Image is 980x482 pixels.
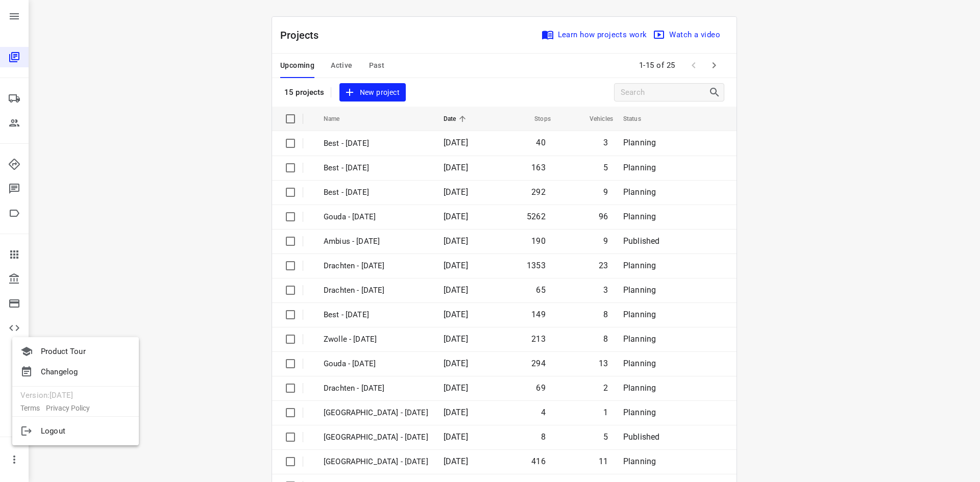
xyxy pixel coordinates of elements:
[12,421,139,441] li: Logout
[41,367,78,376] p: Changelog
[46,404,90,412] a: Privacy Policy
[41,347,86,356] p: Product Tour
[20,404,40,412] a: Terms
[12,389,139,402] p: Version: [DATE]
